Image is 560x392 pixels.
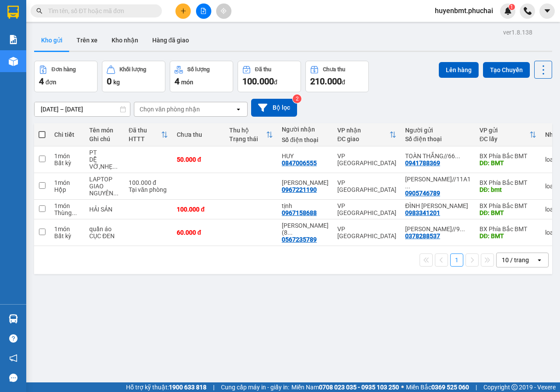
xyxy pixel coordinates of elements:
[455,153,460,160] span: ...
[293,94,301,103] sup: 2
[479,225,536,232] div: BX Phía Bắc BMT
[216,3,231,19] button: aim
[405,160,440,167] div: 0941788369
[229,127,266,134] div: Thu hộ
[107,76,112,87] span: 0
[479,127,529,134] div: VP gửi
[177,229,220,236] div: 60.000 đ
[282,236,317,243] div: 0567235789
[175,76,179,87] span: 4
[112,163,118,170] span: ...
[504,7,512,15] img: icon-new-feature
[177,206,220,213] div: 100.000 đ
[124,123,172,146] th: Toggle SortBy
[72,209,77,216] span: ...
[187,66,210,73] div: Số lượng
[539,3,555,19] button: caret-down
[282,153,329,160] div: HUY
[9,334,17,343] span: question-circle
[479,160,536,167] div: DĐ: BMT
[543,7,551,15] span: caret-down
[342,79,345,86] span: đ
[89,225,120,232] div: quần áo
[405,202,471,209] div: ĐÌNH PHAN TIẾN TRÍ
[242,76,274,87] span: 100.000
[511,384,518,390] span: copyright
[34,30,70,51] button: Kho gửi
[333,123,401,146] th: Toggle SortBy
[48,6,151,16] input: Tìm tên, số ĐT hoặc mã đơn
[9,314,18,323] img: warehouse-icon
[220,8,227,14] span: aim
[450,253,463,267] button: 1
[502,256,529,264] div: 10 / trang
[479,202,536,209] div: BX Phía Bắc BMT
[175,3,191,19] button: plus
[483,62,530,78] button: Tạo Chuyến
[319,384,399,391] strong: 0708 023 035 - 0935 103 250
[479,179,536,186] div: BX Phía Bắc BMT
[291,382,399,392] span: Miền Nam
[89,176,120,183] div: LAPTOP
[337,202,396,216] div: VP [GEOGRAPHIC_DATA]
[323,66,345,73] div: Chưa thu
[282,202,329,209] div: tịnh
[89,206,120,213] div: HẢI SẢN
[54,232,80,239] div: Bất kỳ
[401,385,404,389] span: ⚪️
[479,186,536,193] div: DĐ: bmt
[9,57,18,66] img: warehouse-icon
[89,135,120,142] div: Ghi chú
[54,225,80,232] div: 1 món
[337,135,389,142] div: ĐC giao
[102,61,165,92] button: Khối lượng0kg
[405,209,440,216] div: 0983341201
[405,225,471,232] div: LIN NGUYỄN//98 PHAN ĐĂNG LƯU
[405,135,471,142] div: Số điện thoại
[274,79,277,86] span: đ
[54,179,80,186] div: 1 món
[181,79,193,86] span: món
[337,225,396,239] div: VP [GEOGRAPHIC_DATA]
[503,28,532,37] div: ver 1.8.138
[35,102,130,116] input: Select a date range.
[70,30,105,51] button: Trên xe
[305,61,369,92] button: Chưa thu210.000đ
[9,35,18,44] img: solution-icon
[406,382,469,392] span: Miền Bắc
[129,179,168,186] div: 100.000 đ
[9,354,17,362] span: notification
[282,186,317,193] div: 0967221190
[282,160,317,167] div: 0847006555
[54,153,80,160] div: 1 món
[145,30,196,51] button: Hàng đã giao
[238,61,301,92] button: Đã thu100.000đ
[200,8,206,14] span: file-add
[113,190,119,197] span: ...
[196,3,211,19] button: file-add
[509,4,515,10] sup: 1
[405,183,410,190] span: ...
[36,8,42,14] span: search
[177,131,220,138] div: Chưa thu
[9,374,17,382] span: message
[510,4,513,10] span: 1
[251,99,297,117] button: Bộ lọc
[428,5,500,16] span: huyenbmt.phuchai
[460,225,465,232] span: ...
[479,135,529,142] div: ĐC lấy
[119,66,146,73] div: Khối lượng
[337,179,396,193] div: VP [GEOGRAPHIC_DATA]
[105,30,145,51] button: Kho nhận
[45,79,56,86] span: đơn
[229,135,266,142] div: Trạng thái
[405,176,471,190] div: TRẦN VĂN VĨ//11A1 LƯƠNG THẾ VINH
[282,222,329,236] div: nguyễn vi (85 TÔ VĨNH DIÊN(
[129,135,161,142] div: HTTT
[479,232,536,239] div: DĐ: BMT
[129,127,161,134] div: Đã thu
[524,7,532,15] img: phone-icon
[221,382,289,392] span: Cung cấp máy in - giấy in:
[405,190,440,197] div: 0905746789
[479,209,536,216] div: DĐ: BMT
